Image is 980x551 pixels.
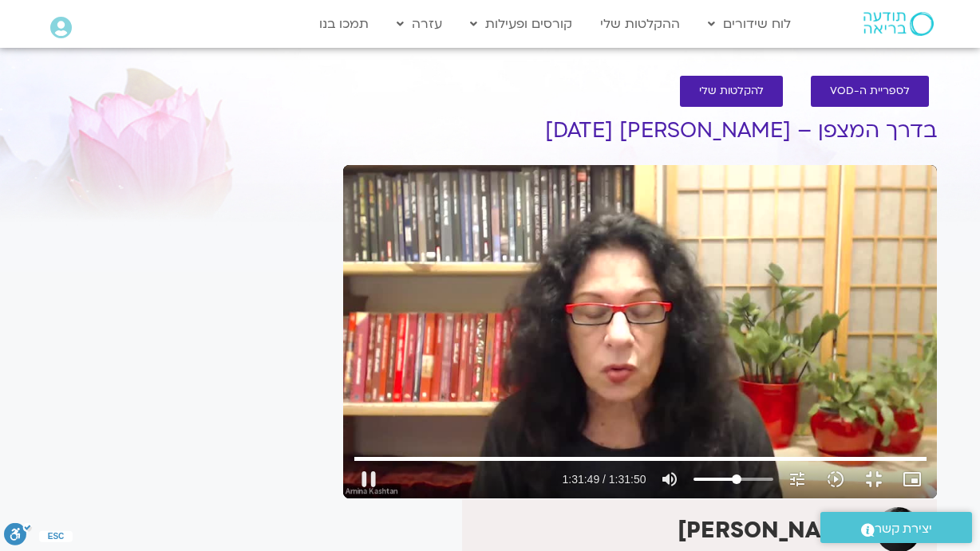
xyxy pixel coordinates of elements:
h1: בדרך המצפן – [PERSON_NAME] [DATE] [343,119,937,143]
a: לוח שידורים [700,9,799,39]
img: תודעה בריאה [863,12,934,36]
span: יצירת קשר [875,518,932,540]
a: להקלטות שלי [680,76,783,107]
a: קורסים ופעילות [462,9,580,39]
a: לספריית ה-VOD [811,76,929,107]
strong: [PERSON_NAME] [678,515,863,545]
a: ההקלטות שלי [592,9,688,39]
a: תמכו בנו [311,9,377,39]
a: יצירת קשר [820,512,972,543]
span: לספריית ה-VOD [830,85,910,97]
span: להקלטות שלי [699,85,764,97]
a: עזרה [389,9,450,39]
